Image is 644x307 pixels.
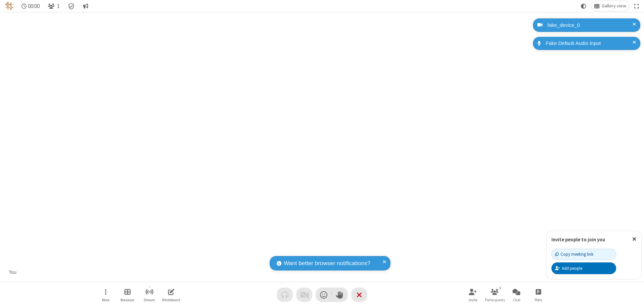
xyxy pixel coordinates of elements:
[161,285,181,304] button: Open shared whiteboard
[144,298,155,302] span: Stream
[535,298,542,302] span: Polls
[545,21,635,29] div: fake_device_0
[162,298,180,302] span: Whiteboard
[19,1,43,11] div: Timer
[551,249,616,260] button: Copy meeting link
[296,288,312,302] button: Video
[469,298,477,302] span: Invite
[120,298,135,302] span: Breakout
[506,285,527,304] button: Open chat
[28,3,40,9] span: 00:00
[57,3,60,9] span: 1
[117,285,138,304] button: Manage Breakout Rooms
[551,236,605,243] label: Invite people to join you
[602,3,626,9] span: Gallery view
[5,2,13,10] img: QA Selenium DO NOT DELETE OR CHANGE
[332,288,348,302] button: Raise hand
[497,285,503,291] div: 1
[555,251,593,257] div: Copy meeting link
[578,1,589,11] button: Using system theme
[485,298,505,302] span: Participants
[351,288,367,302] button: End or leave meeting
[513,298,521,302] span: Chat
[7,268,19,276] div: You
[591,1,629,11] button: Change layout
[632,1,642,11] button: Fullscreen
[316,288,332,302] button: Send a reaction
[551,262,616,274] button: Add people
[284,259,370,268] span: Want better browser notifications?
[463,285,483,304] button: Invite participants (⌘+Shift+I)
[45,1,62,11] button: Open participant list
[65,1,78,11] div: Meeting details Encryption enabled
[96,285,116,304] button: Open menu
[485,285,505,304] button: Open participant list
[543,40,635,47] div: Fake Default Audio Input
[528,285,548,304] button: Open poll
[80,1,91,11] button: Conversation
[627,231,641,247] button: Close popover
[277,288,293,302] button: Audio problem - check your Internet connection or call by phone
[139,285,159,304] button: Start streaming
[102,298,109,302] span: More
